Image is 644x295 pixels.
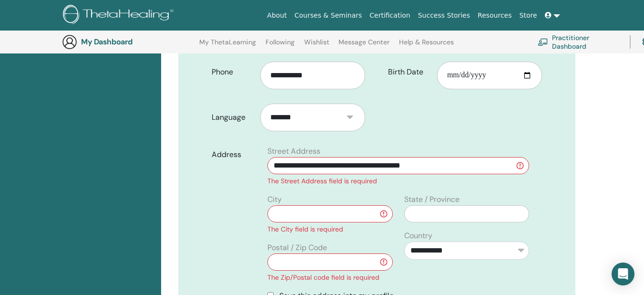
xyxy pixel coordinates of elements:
[338,38,389,53] a: Message Center
[414,7,474,24] a: Success Stories
[62,34,77,50] img: generic-user-icon.jpg
[474,7,516,24] a: Resources
[404,230,432,242] label: Country
[204,108,261,126] label: Language
[404,194,460,205] label: State / Province
[538,38,548,46] img: chalkboard-teacher.svg
[267,194,282,205] label: City
[267,273,392,283] div: The Zip/Postal code field is required
[516,7,541,24] a: Store
[81,37,176,46] h3: My Dashboard
[267,176,529,186] div: The Street Address field is required
[538,32,618,53] a: Practitioner Dashboard
[366,7,414,24] a: Certification
[304,38,329,53] a: Wishlist
[204,146,262,164] label: Address
[381,63,437,81] label: Birth Date
[267,146,320,157] label: Street Address
[63,5,177,26] img: logo.png
[612,263,634,285] div: Open Intercom Messenger
[267,224,392,234] div: The City field is required
[204,63,261,81] label: Phone
[399,38,454,53] a: Help & Resources
[291,7,366,24] a: Courses & Seminars
[267,242,327,253] label: Postal / Zip Code
[199,38,256,53] a: My ThetaLearning
[266,38,295,53] a: Following
[263,7,290,24] a: About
